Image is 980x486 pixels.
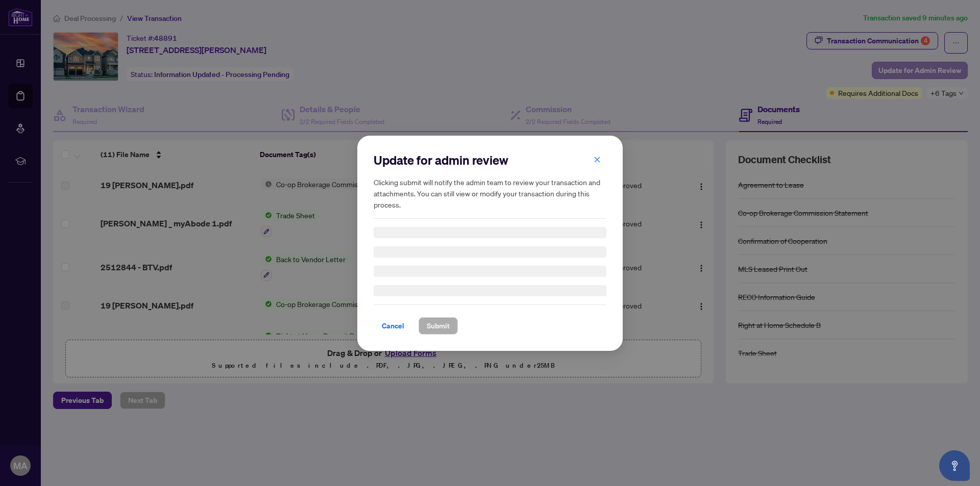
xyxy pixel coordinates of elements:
button: Cancel [374,317,412,335]
span: Cancel [382,318,404,334]
h5: Clicking submit will notify the admin team to review your transaction and attachments. You can st... [374,176,606,210]
h2: Update for admin review [374,152,606,168]
button: Open asap [939,450,970,481]
span: close [594,156,601,163]
button: Submit [419,317,458,335]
